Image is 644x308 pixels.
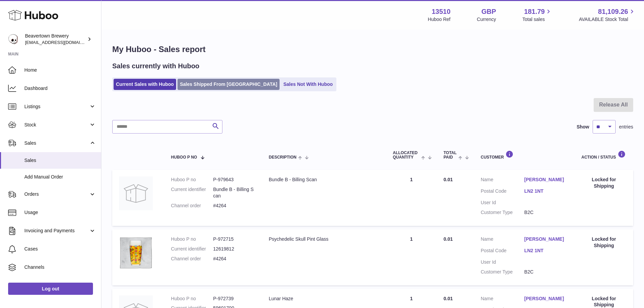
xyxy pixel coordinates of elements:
div: Psychedelic Skull Pint Glass [269,236,379,242]
h2: Sales currently with Huboo [112,62,199,71]
dt: Huboo P no [171,295,213,302]
dt: Customer Type [481,209,524,216]
div: Locked for Shipping [581,176,626,189]
span: Total paid [444,151,457,160]
dt: Channel order [171,256,213,262]
span: Usage [24,209,96,216]
dt: Current identifier [171,186,213,199]
img: beavertown-brewery-psychedlic-pint-glass_36326ebd-29c0-4cac-9570-52cf9d517ba4.png [119,236,153,270]
dt: Name [481,236,524,244]
dt: Postal Code [481,188,524,196]
dt: Huboo P no [171,236,213,242]
a: [PERSON_NAME] [524,236,568,242]
dd: P-972715 [213,236,255,242]
span: Listings [24,103,89,110]
dd: P-972739 [213,295,255,302]
span: Channels [24,264,96,270]
div: Customer [481,150,568,160]
div: Huboo Ref [428,16,451,23]
strong: 13510 [432,7,451,16]
dt: Postal Code [481,247,524,256]
span: Dashboard [24,85,96,92]
img: no-photo.jpg [119,176,153,210]
dd: P-979643 [213,176,255,183]
img: internalAdmin-13510@internal.huboo.com [8,34,18,44]
dd: 12619812 [213,246,255,252]
span: Description [269,155,296,160]
a: Current Sales with Huboo [114,79,176,90]
span: Add Manual Order [24,174,96,180]
span: Cases [24,246,96,252]
span: Huboo P no [171,155,197,160]
label: Show [577,124,589,130]
span: 0.01 [444,296,453,301]
a: Log out [8,283,93,295]
div: Action / Status [581,150,626,160]
dt: Current identifier [171,246,213,252]
span: Stock [24,122,89,128]
dt: User Id [481,199,524,206]
a: Sales Shipped From [GEOGRAPHIC_DATA] [177,79,280,90]
div: Beavertown Brewery [25,33,86,46]
div: Locked for Shipping [581,236,626,249]
a: LN2 1NT [524,188,568,194]
a: LN2 1NT [524,247,568,254]
dd: #4264 [213,256,255,262]
h1: My Huboo - Sales report [112,44,633,55]
dt: Name [481,295,524,304]
span: 181.79 [524,7,545,16]
td: 1 [386,170,437,226]
a: 181.79 Total sales [522,7,552,23]
span: [EMAIL_ADDRESS][DOMAIN_NAME] [25,40,99,45]
a: [PERSON_NAME] [524,295,568,302]
span: Home [24,67,96,73]
td: 1 [386,229,437,285]
span: entries [619,124,633,130]
span: 0.01 [444,236,453,242]
span: Sales [24,157,96,164]
dd: #4264 [213,203,255,209]
span: 0.01 [444,177,453,182]
dt: Customer Type [481,269,524,275]
strong: GBP [481,7,496,16]
dd: Bundle B - Billing Scan [213,186,255,199]
span: 81,109.26 [598,7,628,16]
div: Currency [477,16,496,23]
span: Total sales [522,16,552,23]
div: Bundle B - Billing Scan [269,176,379,183]
dt: Channel order [171,203,213,209]
span: AVAILABLE Stock Total [579,16,636,23]
span: ALLOCATED Quantity [393,151,420,160]
span: Invoicing and Payments [24,228,89,234]
dd: B2C [524,269,568,275]
dt: User Id [481,259,524,265]
dd: B2C [524,209,568,216]
span: Sales [24,140,89,146]
dt: Huboo P no [171,176,213,183]
div: Lunar Haze [269,295,379,302]
a: [PERSON_NAME] [524,176,568,183]
a: 81,109.26 AVAILABLE Stock Total [579,7,636,23]
a: Sales Not With Huboo [281,79,335,90]
dt: Name [481,176,524,185]
span: Orders [24,191,89,197]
